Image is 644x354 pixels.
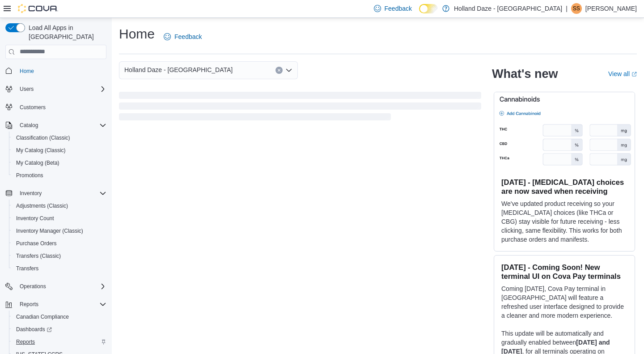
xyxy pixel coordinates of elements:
[16,202,68,209] span: Adjustments (Classic)
[13,238,106,249] span: Purchase Orders
[9,200,110,212] button: Adjustments (Classic)
[492,67,558,81] h2: What's new
[16,102,49,113] a: Customers
[9,144,110,157] button: My Catalog (Classic)
[16,84,37,94] button: Users
[585,3,637,14] p: [PERSON_NAME]
[20,122,38,129] span: Catalog
[16,65,106,77] span: Home
[385,4,412,13] span: Feedback
[419,13,419,14] span: Dark Mode
[16,281,106,292] span: Operations
[20,85,34,93] span: Users
[631,72,637,77] svg: External link
[9,323,110,336] a: Dashboards
[2,64,110,77] button: Home
[16,240,57,247] span: Purchase Orders
[20,190,42,197] span: Inventory
[2,119,110,132] button: Catalog
[13,200,106,211] span: Adjustments (Classic)
[13,145,69,156] a: My Catalog (Classic)
[16,102,106,113] span: Customers
[2,187,110,200] button: Inventory
[13,311,72,322] a: Canadian Compliance
[13,158,63,168] a: My Catalog (Beta)
[13,238,60,249] a: Purchase Orders
[419,4,438,13] input: Dark Mode
[285,67,292,74] button: Open list of options
[174,32,202,41] span: Feedback
[13,324,55,335] a: Dashboards
[16,227,83,235] span: Inventory Manager (Classic)
[13,226,106,236] span: Inventory Manager (Classic)
[20,301,38,308] span: Reports
[16,252,61,260] span: Transfers (Classic)
[501,178,627,196] h3: [DATE] - [MEDICAL_DATA] choices are now saved when receiving
[16,172,43,179] span: Promotions
[16,147,66,154] span: My Catalog (Classic)
[119,94,481,122] span: Loading
[124,64,233,75] span: Holland Daze - [GEOGRAPHIC_DATA]
[9,336,110,348] button: Reports
[573,3,580,14] span: SS
[16,338,35,345] span: Reports
[9,157,110,169] button: My Catalog (Beta)
[16,188,45,199] button: Inventory
[13,263,42,274] a: Transfers
[13,158,106,168] span: My Catalog (Beta)
[9,311,110,323] button: Canadian Compliance
[16,120,42,131] button: Catalog
[13,337,106,347] span: Reports
[16,326,52,333] span: Dashboards
[16,84,106,94] span: Users
[16,188,106,199] span: Inventory
[275,67,283,74] button: Clear input
[16,313,69,320] span: Canadian Compliance
[9,169,110,182] button: Promotions
[13,311,106,322] span: Canadian Compliance
[13,337,38,347] a: Reports
[13,324,106,335] span: Dashboards
[2,101,110,114] button: Customers
[16,299,106,310] span: Reports
[13,213,58,224] a: Inventory Count
[13,132,74,143] a: Classification (Classic)
[16,66,38,77] a: Home
[13,263,106,274] span: Transfers
[20,283,46,290] span: Operations
[2,280,110,293] button: Operations
[9,225,110,237] button: Inventory Manager (Classic)
[13,251,106,261] span: Transfers (Classic)
[160,28,205,46] a: Feedback
[2,298,110,311] button: Reports
[16,159,59,166] span: My Catalog (Beta)
[16,215,54,222] span: Inventory Count
[25,23,106,41] span: Load All Apps in [GEOGRAPHIC_DATA]
[501,199,627,244] p: We've updated product receiving so your [MEDICAL_DATA] choices (like THCa or CBG) stay visible fo...
[16,265,38,272] span: Transfers
[9,212,110,225] button: Inventory Count
[9,237,110,250] button: Purchase Orders
[571,3,582,14] div: Shawn S
[13,132,106,143] span: Classification (Classic)
[18,4,58,13] img: Cova
[13,170,106,181] span: Promotions
[16,299,42,310] button: Reports
[16,281,50,292] button: Operations
[13,226,87,236] a: Inventory Manager (Classic)
[13,213,106,224] span: Inventory Count
[13,200,72,211] a: Adjustments (Classic)
[13,145,106,156] span: My Catalog (Classic)
[608,70,637,77] a: View allExternal link
[20,68,34,75] span: Home
[9,262,110,275] button: Transfers
[501,263,627,281] h3: [DATE] - Coming Soon! New terminal UI on Cova Pay terminals
[566,3,568,14] p: |
[20,104,46,111] span: Customers
[119,25,155,43] h1: Home
[2,83,110,95] button: Users
[9,132,110,144] button: Classification (Classic)
[454,3,562,14] p: Holland Daze - [GEOGRAPHIC_DATA]
[13,170,47,181] a: Promotions
[501,284,627,320] p: Coming [DATE], Cova Pay terminal in [GEOGRAPHIC_DATA] will feature a refreshed user interface des...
